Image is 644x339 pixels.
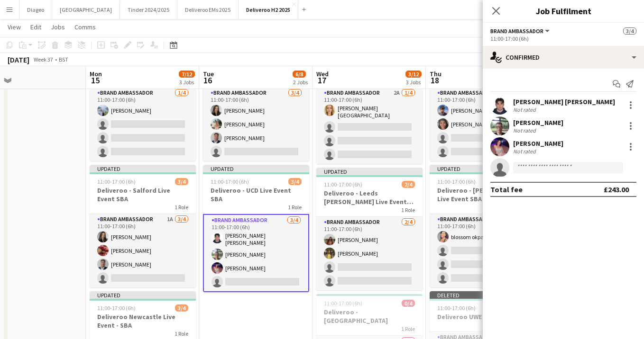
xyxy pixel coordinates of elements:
[293,79,308,86] div: 2 Jobs
[513,139,563,148] div: [PERSON_NAME]
[19,0,52,19] button: Diageo
[293,71,306,78] span: 6/8
[430,186,536,203] h3: Deliveroo - [PERSON_NAME] Live Event SBA
[430,165,536,287] app-job-card: Updated11:00-17:00 (6h)1/4Deliveroo - [PERSON_NAME] Live Event SBA1 RoleBrand Ambassador1/411:00-...
[316,38,423,164] app-job-card: Updated11:00-17:00 (6h)1/4Deliveroo - Bath Spa Live Event SBA1 RoleBrand Ambassador2A1/411:00-17:...
[316,189,423,206] h3: Deliveroo - Leeds [PERSON_NAME] Live Event SBA
[179,79,194,86] div: 3 Jobs
[316,70,329,78] span: Wed
[513,118,563,127] div: [PERSON_NAME]
[430,70,442,78] span: Thu
[239,0,298,19] button: Deliveroo H2 2025
[288,178,302,185] span: 3/4
[513,148,538,155] div: Not rated
[324,300,362,307] span: 11:00-17:00 (6h)
[490,35,636,42] div: 11:00-17:00 (6h)
[90,312,196,330] h3: Deliveroo Newcastle Live Event - SBA
[405,71,422,78] span: 3/12
[623,27,636,35] span: 3/4
[90,186,196,203] h3: Deliveroo - Salford Live Event SBA
[175,178,188,185] span: 3/4
[430,291,536,299] div: Deleted
[402,300,415,307] span: 0/4
[288,204,302,211] span: 1 Role
[31,56,55,63] span: Week 37
[430,312,536,321] h3: Deliveroo UWE Live Event SBA
[430,214,536,287] app-card-role: Brand Ambassador1/411:00-17:00 (6h)blossom okpachui
[4,21,25,33] a: View
[175,204,188,211] span: 1 Role
[175,304,188,312] span: 3/4
[27,21,45,33] a: Edit
[203,70,214,78] span: Tue
[604,185,629,194] div: £243.00
[59,56,68,63] div: BST
[90,88,196,161] app-card-role: Brand Ambassador1/411:00-17:00 (6h)[PERSON_NAME]
[406,79,421,86] div: 3 Jobs
[483,5,644,17] h3: Job Fulfilment
[401,325,415,332] span: 1 Role
[315,75,329,86] span: 17
[120,0,177,19] button: Tinder 2024/2025
[97,304,136,312] span: 11:00-17:00 (6h)
[90,214,196,287] app-card-role: Brand Ambassador1A3/411:00-17:00 (6h)[PERSON_NAME][PERSON_NAME][PERSON_NAME]
[90,165,196,287] app-job-card: Updated11:00-17:00 (6h)3/4Deliveroo - Salford Live Event SBA1 RoleBrand Ambassador1A3/411:00-17:0...
[430,38,536,161] app-job-card: Updated11:00-17:00 (6h)2/4Deliveroo - [GEOGRAPHIC_DATA] Live Event SBA1 RoleBrand Ambassador1A2/4...
[97,178,136,185] span: 11:00-17:00 (6h)
[483,46,644,69] div: Confirmed
[316,88,423,164] app-card-role: Brand Ambassador2A1/411:00-17:00 (6h)[PERSON_NAME][GEOGRAPHIC_DATA]
[316,217,423,290] app-card-role: Brand Ambassador2/411:00-17:00 (6h)[PERSON_NAME][PERSON_NAME]
[203,214,309,292] app-card-role: Brand Ambassador3/411:00-17:00 (6h)[PERSON_NAME] [PERSON_NAME][PERSON_NAME][PERSON_NAME]
[490,27,543,35] span: Brand Ambassador
[88,75,102,86] span: 15
[179,71,195,78] span: 7/12
[430,88,536,161] app-card-role: Brand Ambassador1A2/411:00-17:00 (6h)[PERSON_NAME][PERSON_NAME]
[430,165,536,172] div: Updated
[203,88,309,161] app-card-role: Brand Ambassador3/411:00-17:00 (6h)[PERSON_NAME][PERSON_NAME][PERSON_NAME]
[90,291,196,299] div: Updated
[8,55,29,64] div: [DATE]
[490,27,551,35] button: Brand Ambassador
[401,206,415,214] span: 1 Role
[203,38,309,161] app-job-card: Updated11:00-17:00 (6h)3/4Deliveroo - Salford Live Event SBA1 RoleBrand Ambassador3/411:00-17:00 ...
[513,127,538,134] div: Not rated
[211,178,249,185] span: 11:00-17:00 (6h)
[402,181,415,188] span: 2/4
[30,23,41,31] span: Edit
[203,165,309,292] app-job-card: Updated11:00-17:00 (6h)3/4Deliveroo - UCD Live Event SBA1 RoleBrand Ambassador3/411:00-17:00 (6h)...
[513,106,538,113] div: Not rated
[513,98,615,106] div: [PERSON_NAME] [PERSON_NAME]
[203,165,309,172] div: Updated
[428,75,442,86] span: 18
[8,23,21,31] span: View
[177,0,239,19] button: Deliveroo EMs 2025
[175,330,188,337] span: 1 Role
[316,168,423,175] div: Updated
[90,70,102,78] span: Mon
[47,21,69,33] a: Jobs
[316,308,423,325] h3: Deliveroo - [GEOGRAPHIC_DATA]
[437,178,476,185] span: 11:00-17:00 (6h)
[437,304,476,312] span: 11:00-17:00 (6h)
[316,168,423,290] app-job-card: Updated11:00-17:00 (6h)2/4Deliveroo - Leeds [PERSON_NAME] Live Event SBA1 RoleBrand Ambassador2/4...
[71,21,100,33] a: Comms
[203,186,309,203] h3: Deliveroo - UCD Live Event SBA
[324,181,362,188] span: 11:00-17:00 (6h)
[490,185,523,194] div: Total fee
[51,23,65,31] span: Jobs
[202,75,214,86] span: 16
[74,23,96,31] span: Comms
[52,0,120,19] button: [GEOGRAPHIC_DATA]
[90,38,196,161] app-job-card: Updated11:00-17:00 (6h)1/4Deliveroo - [GEOGRAPHIC_DATA] Live Event SBA1 RoleBrand Ambassador1/411...
[90,165,196,172] div: Updated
